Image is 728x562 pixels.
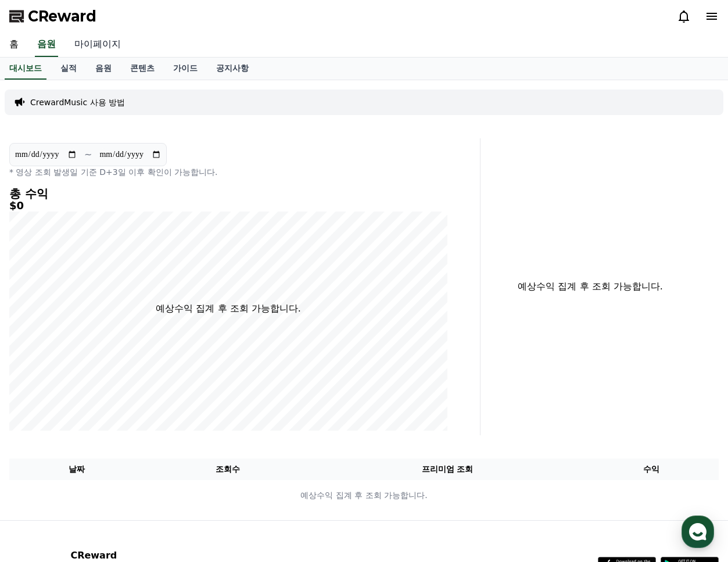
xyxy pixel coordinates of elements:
th: 수익 [583,459,719,480]
th: 날짜 [9,459,145,480]
a: 가이드 [164,58,207,80]
p: 예상수익 집계 후 조회 가능합니다. [156,302,300,316]
span: 홈 [37,386,44,395]
p: 예상수익 집계 후 조회 가능합니다. [10,489,718,502]
a: 대화 [77,368,150,398]
span: 설정 [180,386,193,395]
a: 마이페이지 [65,33,130,57]
a: 콘텐츠 [121,58,164,80]
a: CrewardMusic 사용 방법 [30,96,125,108]
a: 설정 [150,368,223,398]
p: ~ [84,148,92,162]
th: 조회수 [145,459,311,480]
p: 예상수익 집계 후 조회 가능합니다. [490,280,691,293]
a: 실적 [51,58,86,80]
h4: 총 수익 [9,187,447,200]
span: 대화 [106,386,120,396]
a: 홈 [3,368,77,398]
a: CReward [9,7,96,26]
a: 음원 [35,33,58,57]
p: * 영상 조회 발생일 기준 D+3일 이후 확인이 가능합니다. [9,166,447,178]
h5: $0 [9,200,447,212]
th: 프리미엄 조회 [311,459,584,480]
a: 공지사항 [207,58,258,80]
span: CReward [28,7,96,26]
a: 대시보드 [5,58,46,80]
a: 음원 [86,58,121,80]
